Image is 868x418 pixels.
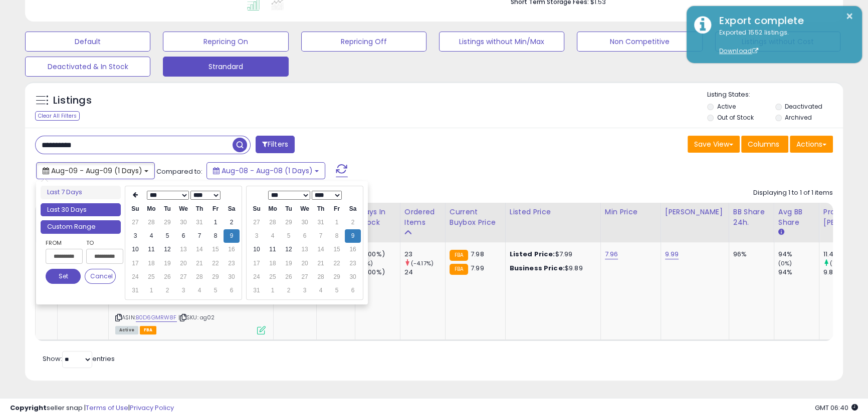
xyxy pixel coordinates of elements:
button: Listings without Min/Max [439,32,564,52]
small: (16.38%) [830,259,854,267]
td: 20 [297,257,313,270]
strong: Copyright [10,403,47,412]
label: From [46,238,81,248]
td: 31 [313,216,329,229]
td: 3 [249,229,265,243]
td: 23 [345,257,361,270]
td: 29 [159,216,175,229]
div: Days In Stock [359,207,396,228]
td: 7 [191,229,207,243]
th: Su [249,202,265,216]
td: 3 [297,284,313,297]
td: 4 [143,229,159,243]
button: × [845,10,853,23]
td: 10 [249,243,265,256]
td: 14 [313,243,329,256]
td: 24 [249,270,265,284]
td: 27 [297,270,313,284]
div: Exported 1552 listings. [712,28,854,56]
span: 2025-08-12 06:40 GMT [815,403,858,412]
td: 31 [249,284,265,297]
li: Custom Range [41,220,121,234]
label: Archived [785,113,812,122]
span: All listings currently available for purchase on Amazon [115,326,138,334]
button: Deactivated & In Stock [25,57,150,77]
td: 30 [175,216,191,229]
td: 6 [297,229,313,243]
td: 27 [127,216,143,229]
td: 15 [329,243,345,256]
small: FBA [450,250,468,261]
td: 15 [207,243,224,256]
td: 2 [345,216,361,229]
td: 12 [159,243,175,256]
a: Download [719,47,758,55]
button: Non Competitive [577,32,702,52]
td: 18 [143,257,159,270]
button: Aug-09 - Aug-09 (1 Days) [36,162,155,179]
td: 25 [265,270,281,284]
th: Tu [159,202,175,216]
button: Default [25,32,150,52]
div: Listed Price [510,207,596,217]
td: 11 [265,243,281,256]
td: 19 [159,257,175,270]
td: 5 [329,284,345,297]
div: 24 [404,268,445,277]
td: 4 [313,284,329,297]
td: 26 [281,270,297,284]
td: 29 [329,270,345,284]
th: Tu [281,202,297,216]
td: 16 [345,243,361,256]
th: Mo [143,202,159,216]
a: Privacy Policy [130,403,174,412]
button: Repricing On [163,32,288,52]
button: Cancel [85,269,116,284]
button: Filters [256,136,295,153]
td: 28 [191,270,207,284]
a: B0D6GMRW8F [136,313,177,322]
th: Th [191,202,207,216]
td: 31 [127,284,143,297]
td: 3 [127,229,143,243]
label: Active [717,102,735,111]
th: Mo [265,202,281,216]
th: We [297,202,313,216]
a: 7.96 [605,249,618,259]
div: seller snap | | [10,403,174,413]
td: 8 [329,229,345,243]
button: Save View [688,136,740,153]
button: Columns [741,136,788,153]
span: Aug-08 - Aug-08 (1 Days) [222,166,313,176]
td: 2 [159,284,175,297]
li: Last 7 Days [41,186,121,199]
td: 2 [224,216,240,229]
span: 7.98 [471,249,484,259]
td: 9 [224,229,240,243]
span: 7.99 [471,263,484,273]
td: 4 [265,229,281,243]
td: 27 [175,270,191,284]
div: $7.99 [510,250,593,259]
td: 19 [281,257,297,270]
button: Set [46,269,81,284]
td: 28 [313,270,329,284]
a: Terms of Use [86,403,128,412]
td: 17 [249,257,265,270]
td: 6 [345,284,361,297]
td: 12 [281,243,297,256]
div: Displaying 1 to 1 of 1 items [753,188,833,198]
td: 6 [175,229,191,243]
label: Deactivated [785,102,822,111]
td: 29 [281,216,297,229]
div: Ordered Items [404,207,441,228]
td: 21 [191,257,207,270]
td: 11 [143,243,159,256]
a: 9.99 [665,249,679,259]
span: FBA [140,326,157,334]
td: 13 [297,243,313,256]
td: 22 [207,257,224,270]
td: 29 [207,270,224,284]
td: 7 [313,229,329,243]
b: Listed Price: [510,249,555,259]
